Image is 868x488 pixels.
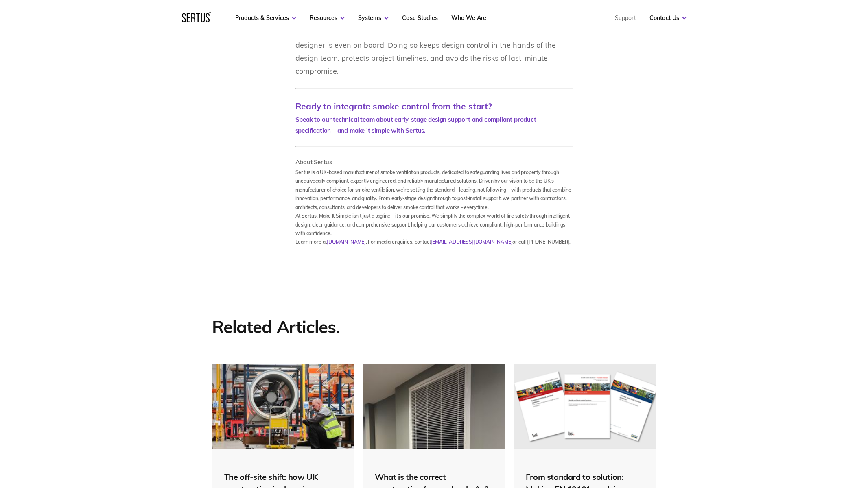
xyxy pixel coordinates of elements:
[295,169,571,210] b: Sertus is a UK-based manufacturer of smoke ventilation products, dedicated to safeguarding lives ...
[295,213,570,236] b: At Sertus, Make It Simple isn’t just a tagline – it’s our promise. We simplify the complex world ...
[358,14,389,22] a: Systems
[212,316,413,338] div: Related Articles.
[366,239,431,245] b: . For media enquiries, contact
[295,101,492,111] a: Ready to integrate smoke control from the start?
[649,14,687,22] a: Contact Us
[327,239,366,245] a: [DOMAIN_NAME]
[615,14,636,22] a: Support
[295,26,573,78] p: For specifiers, that means shaping compliance decisions before the specialist designer is even on...
[295,239,327,245] b: Learn more at
[295,115,536,134] a: Speak to our technical team about early-stage design support and compliant product specification ...
[431,239,512,245] a: [EMAIL_ADDRESS][DOMAIN_NAME]
[295,158,332,166] b: About Sertus
[235,14,296,22] a: Products & Services
[451,14,486,22] a: Who We Are
[402,14,438,22] a: Case Studies
[512,239,571,245] b: or call [PHONE_NUMBER].
[310,14,345,22] a: Resources
[722,394,868,488] iframe: Chat Widget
